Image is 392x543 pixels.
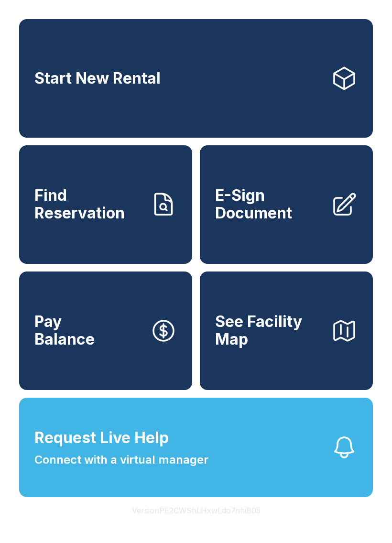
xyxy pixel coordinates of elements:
a: E-Sign Document [200,145,373,264]
a: Start New Rental [19,19,373,138]
span: E-Sign Document [215,187,323,222]
a: PayBalance [19,271,192,390]
button: See Facility Map [200,271,373,390]
span: See Facility Map [215,313,323,348]
span: Start New Rental [34,70,161,87]
a: Find Reservation [19,145,192,264]
button: Request Live HelpConnect with a virtual manager [19,398,373,497]
span: Connect with a virtual manager [34,451,208,468]
button: VersionPE2CWShLHxwLdo7nhiB05 [124,497,268,524]
span: Find Reservation [34,187,142,222]
span: Pay Balance [34,313,95,348]
span: Request Live Help [34,426,169,449]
